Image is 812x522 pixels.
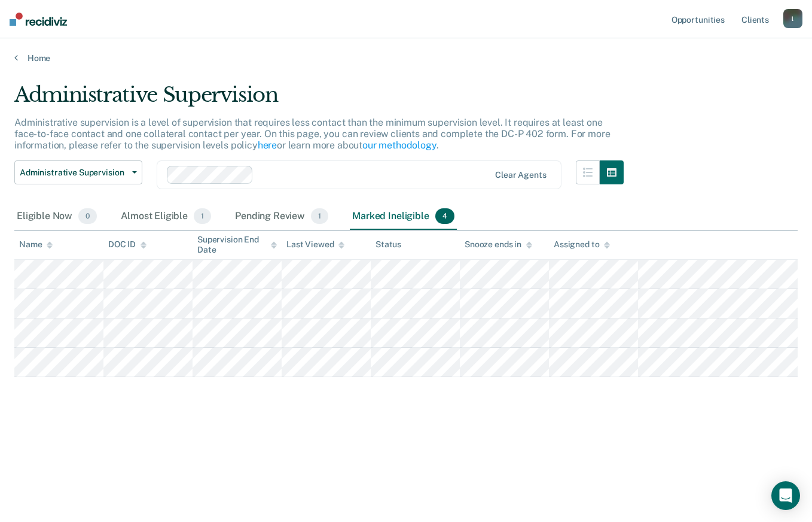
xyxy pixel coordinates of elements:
[376,239,401,250] div: Status
[197,235,277,255] div: Supervision End Date
[554,239,610,250] div: Assigned to
[10,13,67,26] img: Recidiviz
[14,204,99,230] div: Eligible Now0
[362,139,436,151] a: our methodology
[108,239,146,250] div: DOC ID
[14,117,610,151] p: Administrative supervision is a level of supervision that requires less contact than the minimum ...
[350,204,457,230] div: Marked Ineligible4
[435,208,454,224] span: 4
[14,160,142,184] button: Administrative Supervision
[19,239,53,250] div: Name
[465,239,532,250] div: Snooze ends in
[286,239,344,250] div: Last Viewed
[14,53,798,63] a: Home
[78,208,97,224] span: 0
[783,9,802,28] button: l
[194,208,211,224] span: 1
[311,208,328,224] span: 1
[20,168,127,178] span: Administrative Supervision
[233,204,331,230] div: Pending Review1
[495,170,546,180] div: Clear agents
[258,139,277,151] a: here
[771,481,800,510] div: Open Intercom Messenger
[118,204,213,230] div: Almost Eligible1
[14,83,624,117] div: Administrative Supervision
